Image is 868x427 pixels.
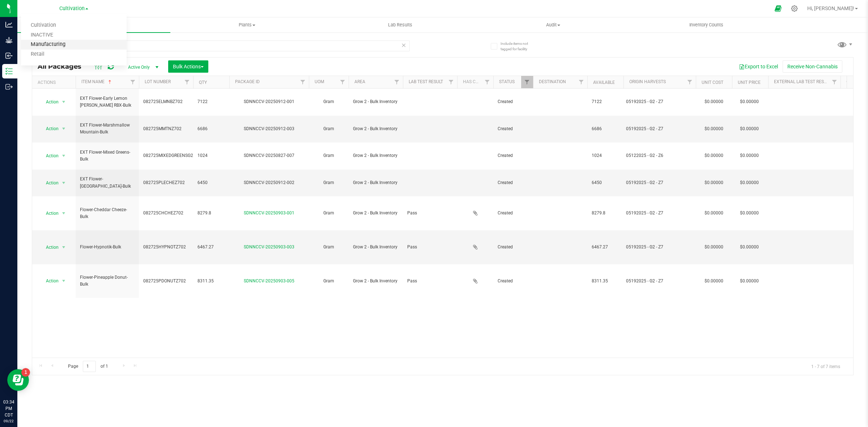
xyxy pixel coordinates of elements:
a: Package ID [235,79,260,84]
button: Receive Non-Cannabis [783,60,842,73]
div: SDNNCCV-20250912-002 [228,179,310,186]
td: $0.00000 [696,116,732,143]
span: 7122 [592,98,619,105]
a: Filter [181,76,193,88]
span: Grow 2 - Bulk Inventory [353,125,399,132]
span: Gram [313,210,344,217]
a: Item Name [81,79,113,84]
span: Hi, [PERSON_NAME]! [807,5,854,11]
span: EXT Flower-Marshmallow Mountain-Bulk [80,122,135,136]
span: $0.00000 [736,150,762,161]
div: Value 1: 05192025 - G2 - Z7 [626,179,694,186]
a: Retail [21,50,127,59]
td: $0.00000 [696,230,732,264]
a: Order Id [846,79,865,84]
span: 082725MIXEDGREENSG2 [143,152,193,159]
input: 1 [83,361,96,372]
span: 6467.27 [197,244,225,251]
span: Grow 2 - Bulk Inventory [353,244,399,251]
span: Grow 2 - Bulk Inventory [353,179,399,186]
span: Created [498,125,529,132]
inline-svg: Analytics [5,21,13,28]
div: SDNNCCV-20250912-003 [228,125,310,132]
td: $0.00000 [696,196,732,230]
td: $0.00000 [696,142,732,170]
span: 082725PDONUTZ702 [143,278,189,285]
a: Audit [477,17,630,33]
span: All Packages [38,63,89,71]
span: Bulk Actions [173,64,204,69]
a: SDNNCCV-20250903-005 [244,278,294,283]
span: $0.00000 [736,276,762,286]
span: Cultivation [59,5,85,12]
span: Page of 1 [62,361,114,372]
div: Value 1: 05192025 - G2 - Z7 [626,278,694,285]
span: Created [498,179,529,186]
a: SDNNCCV-20250903-001 [244,210,294,215]
span: Grow 2 - Bulk Inventory [353,152,399,159]
span: 8279.8 [197,210,225,217]
a: Area [354,79,365,84]
div: Actions [38,80,73,85]
span: 6450 [197,179,225,186]
th: Has COA [457,76,493,89]
p: 09/22 [3,418,14,424]
iframe: Resource center unread badge [21,368,30,377]
span: 8311.35 [592,278,619,285]
span: Gram [313,244,344,251]
span: Created [498,244,529,251]
span: $0.00000 [736,97,762,107]
span: Grow 2 - Bulk Inventory [353,278,399,285]
span: Inventory [17,22,170,28]
span: EXT Flower-Mixed Greens-Bulk [80,149,135,163]
a: Unit Price [738,80,761,85]
span: select [59,208,68,218]
a: Qty [199,80,207,85]
a: Filter [684,76,696,88]
inline-svg: Outbound [5,83,13,90]
span: Include items not tagged for facility [501,41,537,52]
a: INACTIVE [21,30,127,40]
inline-svg: Inventory [5,68,13,75]
div: SDNNCCV-20250912-001 [228,98,310,105]
span: Action [39,242,59,252]
a: Status [499,79,515,84]
span: $0.00000 [736,242,762,252]
iframe: Resource center [7,369,29,391]
a: Inventory Counts [630,17,783,33]
a: SDNNCCV-20250903-003 [244,244,294,249]
a: Lab Test Result [409,79,443,84]
span: $0.00000 [736,208,762,218]
span: select [59,124,68,134]
span: 6686 [592,125,619,132]
span: Pass [407,244,453,251]
span: 6450 [592,179,619,186]
a: UOM [315,79,324,84]
span: Flower-Hypnotik-Bulk [80,244,135,251]
span: Gram [313,125,344,132]
a: Available [593,80,615,85]
a: Filter [297,76,309,88]
span: Gram [313,152,344,159]
span: $0.00000 [736,178,762,188]
a: Lab Results [324,17,477,33]
span: select [59,178,68,188]
a: Plants [170,17,323,33]
a: Filter [337,76,349,88]
td: $0.00000 [696,264,732,298]
a: Destination [539,79,566,84]
span: 1 - 7 of 7 items [805,361,846,372]
span: select [59,151,68,161]
span: Grow 2 - Bulk Inventory [353,98,399,105]
a: Lot Number [145,79,171,84]
p: 03:34 PM CDT [3,399,14,418]
span: Created [498,278,529,285]
a: Unit Cost [702,80,723,85]
span: 082725PLECHEZ702 [143,179,189,186]
span: Action [39,208,59,218]
span: Plants [171,22,323,28]
span: 7122 [197,98,225,105]
span: Action [39,151,59,161]
a: Filter [445,76,457,88]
